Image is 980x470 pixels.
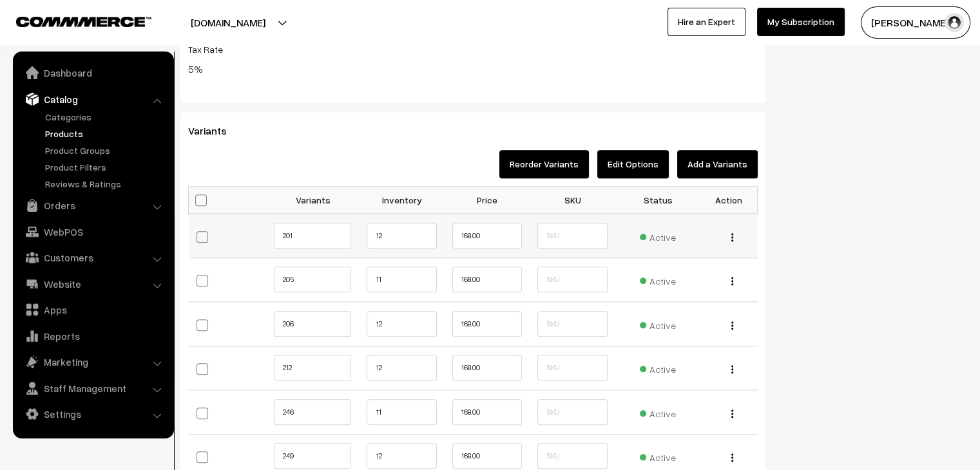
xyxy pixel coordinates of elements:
[757,8,845,36] a: My Subscription
[367,311,436,337] input: 12
[42,160,169,174] a: Product Filters
[537,223,607,249] input: SKU
[700,187,757,214] th: Action
[367,223,436,249] input: 12
[731,453,733,462] img: Menu
[537,355,607,381] input: SKU
[146,6,311,39] button: [DOMAIN_NAME]
[188,124,242,137] span: Variants
[359,187,444,214] th: Inventory
[21,33,31,44] img: website_grey.svg
[537,267,607,292] input: SKU
[640,447,676,464] span: Active
[668,8,745,36] a: Hire an Expert
[731,277,733,285] img: Menu
[640,359,676,376] span: Active
[615,187,701,214] th: Status
[42,110,169,124] a: Categories
[640,315,676,332] span: Active
[16,324,169,348] a: Reports
[42,144,169,157] a: Product Groups
[16,88,169,111] a: Catalog
[731,409,733,418] img: Menu
[274,187,359,214] th: Variants
[731,233,733,241] img: Menu
[16,17,151,26] img: COMMMERCE
[367,267,436,292] input: 11
[36,21,63,31] div: v 4.0.25
[16,13,129,28] a: COMMMERCE
[537,443,607,469] input: SKU
[945,13,964,32] img: user
[597,150,669,178] button: Edit Options
[640,404,676,420] span: Active
[16,377,169,400] a: Staff Management
[142,76,217,84] div: Keywords by Traffic
[367,443,436,469] input: 12
[42,127,169,140] a: Products
[445,187,530,214] th: Price
[530,187,615,214] th: SKU
[35,75,45,85] img: tab_domain_overview_orange.svg
[16,194,169,217] a: Orders
[677,150,758,178] button: Add a Variants
[49,76,115,84] div: Domain Overview
[16,298,169,321] a: Apps
[16,272,169,296] a: Website
[16,220,169,243] a: WebPOS
[861,6,970,39] button: [PERSON_NAME]…
[16,61,169,84] a: Dashboard
[16,350,169,373] a: Marketing
[731,365,733,373] img: Menu
[537,311,607,337] input: SKU
[537,399,607,425] input: SKU
[21,21,31,31] img: logo_orange.svg
[128,75,139,85] img: tab_keywords_by_traffic_grey.svg
[367,355,436,381] input: 12
[42,177,169,191] a: Reviews & Ratings
[731,321,733,330] img: Menu
[34,33,142,44] div: Domain: [DOMAIN_NAME]
[16,402,169,426] a: Settings
[640,227,676,244] span: Active
[188,62,202,75] span: 5%
[367,399,436,425] input: 11
[640,271,676,288] span: Active
[16,246,169,269] a: Customers
[499,150,589,178] button: Reorder Variants
[188,42,223,56] label: Tax Rate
